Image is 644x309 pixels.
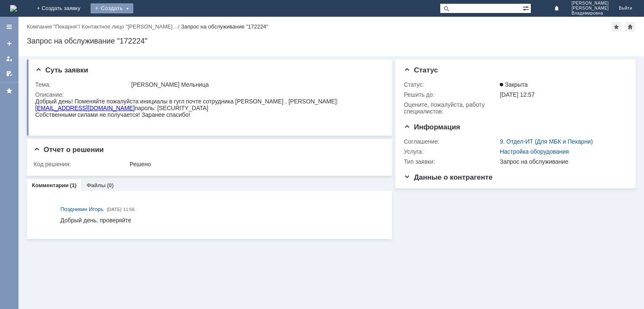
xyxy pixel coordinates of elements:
[625,22,635,32] div: Сделать домашней страницей
[500,158,623,165] div: Запрос на обслуживание
[32,182,69,188] a: Комментарии
[123,207,135,212] span: 11:56
[404,66,438,74] span: Статус
[27,23,79,30] a: Компания "Пекарня"
[27,23,82,30] div: /
[91,3,133,13] div: Создать
[131,81,380,88] div: [PERSON_NAME] Мельница
[35,66,88,74] span: Суть заявки
[35,81,130,88] div: Тема:
[27,37,636,45] div: Запрос на обслуживание "172224"
[82,23,178,30] a: Контактное лицо "[PERSON_NAME]…
[130,161,380,167] div: Решено
[404,101,498,115] div: Oцените, пожалуйста, работу специалистов:
[10,5,17,12] img: logo
[404,123,460,131] span: Информация
[107,182,114,188] div: (0)
[571,1,609,6] span: [PERSON_NAME]
[404,148,498,155] div: Услуга:
[611,22,621,32] div: Добавить в избранное
[82,23,181,30] div: /
[107,207,122,212] span: [DATE]
[404,138,498,145] div: Соглашение:
[3,67,16,80] a: Мои согласования
[70,182,77,188] div: (1)
[3,52,16,65] a: Мои заявки
[3,37,16,50] a: Создать заявку
[571,11,609,16] span: Владимировна
[34,161,128,167] div: Код решения:
[10,5,17,12] a: Перейти на домашнюю страницу
[500,138,593,145] a: 9. Отдел-ИТ (Для МБК и Пекарни)
[404,173,493,181] span: Данные о контрагенте
[34,146,104,154] span: Отчет о решении
[500,148,569,155] a: Настройка оборудования
[35,91,382,98] div: Описание:
[60,205,104,214] a: Поздникин Игорь
[404,81,498,88] div: Статус:
[571,6,609,11] span: [PERSON_NAME]
[500,91,535,98] span: [DATE] 12:57
[500,81,527,88] span: Закрыта
[181,23,268,30] div: Запрос на обслуживание "172224"
[86,182,106,188] a: Файлы
[522,4,531,12] span: Расширенный поиск
[404,91,498,98] div: Решить до:
[404,158,498,165] div: Тип заявки:
[60,206,104,212] span: Поздникин Игорь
